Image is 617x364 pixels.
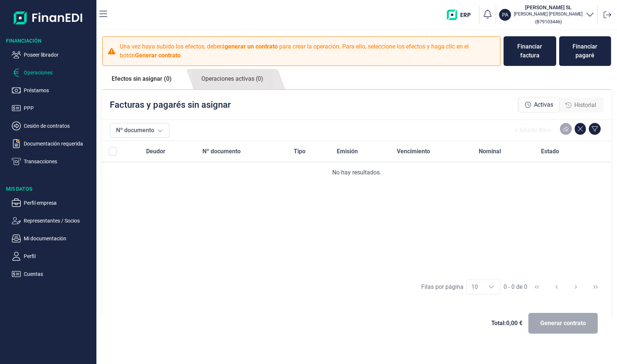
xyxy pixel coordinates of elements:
span: Historial [574,101,596,110]
div: Financiar pagaré [565,42,605,60]
div: Financiar factura [509,42,550,60]
p: Documentación requerida [24,139,93,148]
p: PA [502,11,508,19]
span: Activas [534,100,553,109]
button: Perfil [12,252,93,261]
button: Financiar pagaré [559,36,611,66]
p: [PERSON_NAME] [PERSON_NAME] [514,11,583,17]
span: Vencimiento [397,147,430,156]
button: Previous Page [548,278,565,296]
p: Perfil [24,252,93,261]
button: Documentación requerida [12,139,93,148]
p: Mi documentación [24,234,93,243]
button: Transacciones [12,157,93,166]
p: Préstamos [24,86,93,95]
span: Tipo [294,147,306,156]
span: Deudor [146,147,165,156]
div: All items unselected [108,147,117,156]
p: Representantes / Socios [24,216,93,225]
button: Nº documento [110,123,169,138]
b: generar un contrato [225,43,278,50]
p: Poseer librador [24,50,93,59]
button: Next Page [567,278,585,296]
button: Financiar factura [504,36,556,66]
p: Perfil empresa [24,198,93,207]
button: First Page [528,278,546,296]
p: Cesión de contratos [24,121,93,130]
span: Nº documento [202,147,241,156]
p: Transacciones [24,157,93,166]
span: Emisión [337,147,358,156]
p: Operaciones [24,68,93,77]
div: No hay resultados. [108,168,605,177]
img: erp [447,10,476,20]
p: PPP [24,104,93,113]
button: PPP [12,104,93,113]
b: Generar contrato [135,52,181,59]
p: Una vez haya subido los efectos, deberá para crear la operación. Para ello, seleccione los efecto... [120,42,496,60]
span: Total: 0,00 € [491,319,522,328]
button: Poseer librador [12,50,93,59]
button: Representantes / Socios [12,216,93,225]
button: PA[PERSON_NAME] SL[PERSON_NAME] [PERSON_NAME](B79103446) [499,4,594,26]
span: Nominal [479,147,501,156]
a: Operaciones activas (0) [192,69,273,89]
p: Cuentas [24,270,93,278]
div: Activas [519,97,560,113]
button: Mi documentación [12,234,93,243]
div: Choose [482,280,500,294]
button: Cesión de contratos [12,121,93,130]
a: Efectos sin asignar (0) [102,69,181,89]
button: Last Page [587,278,604,296]
span: Estado [541,147,559,156]
img: Logo de aplicación [14,6,83,30]
h3: [PERSON_NAME] SL [514,4,583,11]
div: Filas por página [421,283,463,291]
button: Préstamos [12,86,93,95]
button: Perfil empresa [12,198,93,207]
button: Cuentas [12,270,93,278]
p: Facturas y pagarés sin asignar [110,99,231,111]
div: Historial [560,98,602,113]
span: 0 - 0 de 0 [504,284,527,290]
small: Copiar cif [535,19,562,24]
button: Operaciones [12,68,93,77]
